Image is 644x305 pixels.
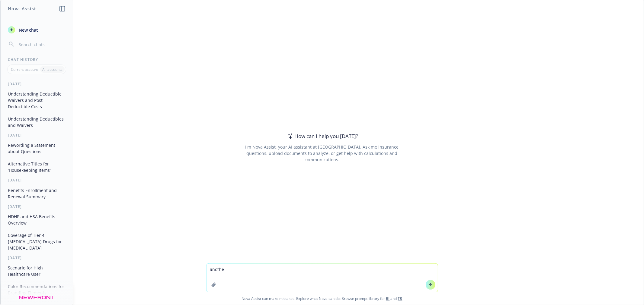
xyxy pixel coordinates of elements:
p: Current account [11,67,38,72]
button: Scenario for High Healthcare User [5,263,68,279]
button: Color Recommendations for Branding Elements [5,281,68,298]
span: Nova Assist can make mistakes. Explore what Nova can do: Browse prompt library for and [3,292,641,305]
div: [DATE] [1,204,73,209]
input: Search chats [18,40,66,49]
div: [DATE] [1,178,73,183]
div: [DATE] [1,81,73,86]
div: I'm Nova Assist, your AI assistant at [GEOGRAPHIC_DATA]. Ask me insurance questions, upload docum... [237,144,407,163]
textarea: anothe [207,264,438,292]
p: All accounts [42,67,62,72]
span: New chat [18,27,38,33]
button: Alternative Titles for 'Housekeeping Items' [5,159,68,175]
div: [DATE] [1,133,73,138]
div: How can I help you [DATE]? [286,132,358,140]
button: Benefits Enrollment and Renewal Summary [5,185,68,202]
button: HDHP and HSA Benefits Overview [5,212,68,228]
button: Rewording a Statement about Questions [5,140,68,156]
a: BI [386,296,390,301]
button: Understanding Deductibles and Waivers [5,114,68,130]
button: Coverage of Tier 4 [MEDICAL_DATA] Drugs for [MEDICAL_DATA] [5,230,68,253]
button: New chat [5,24,68,35]
div: [DATE] [1,255,73,260]
button: Understanding Deductible Waivers and Post-Deductible Costs [5,89,68,112]
h1: Nova Assist [8,5,36,12]
a: TR [398,296,402,301]
div: Chat History [1,57,73,62]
